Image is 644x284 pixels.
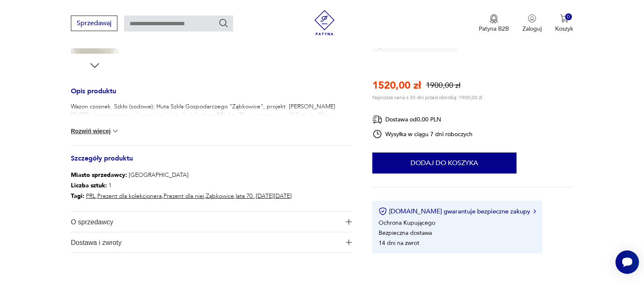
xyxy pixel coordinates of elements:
span: O sprzedawcy [71,212,340,232]
img: Ikonka użytkownika [528,14,536,23]
a: Prezent dla kolekcjonera [97,192,162,200]
li: 14 dni na zwrot [379,239,419,247]
a: PRL [86,192,96,200]
button: Ikona plusaDostawa i zwroty [71,232,352,252]
p: [GEOGRAPHIC_DATA] [71,170,292,180]
a: Prezent dla niej [164,192,204,200]
a: Ząbkowice [206,192,234,200]
div: Wysyłka w ciągu 7 dni roboczych [372,129,473,139]
h3: Szczegóły produktu [71,156,352,170]
p: Koszyk [555,25,573,33]
p: 1900,00 zł [426,80,460,91]
img: Patyna - sklep z meblami i dekoracjami vintage [312,10,337,35]
button: Zaloguj [522,14,542,33]
p: , , , , , [71,191,292,201]
img: Ikona dostawy [372,114,382,125]
img: Ikona strzałki w prawo [533,209,536,213]
div: 0 [565,13,572,21]
button: Rozwiń więcej [71,127,119,135]
button: Sprzedawaj [71,16,117,31]
p: Najniższa cena z 30 dni przed obniżką: 1900,00 zł [372,94,482,101]
img: Ikona plusa [346,239,352,245]
p: Patyna B2B [479,25,509,33]
b: Liczba sztuk: [71,181,107,189]
iframe: Smartsupp widget button [615,250,639,274]
img: Ikona medalu [490,14,498,24]
p: Zaloguj [522,25,542,33]
a: [DATE][DATE] [256,192,292,200]
span: Dostawa i zwroty [71,232,340,252]
li: Ochrona Kupującego [379,218,435,226]
button: Dodaj do koszyka [372,153,517,174]
a: Ikona medaluPatyna B2B [479,14,509,33]
img: chevron down [111,127,119,135]
p: Wazon czosnek. Szkło (sodowe); Huta Szkła Gospodarczego "Ząbkowice", projekt: [PERSON_NAME][DATE]... [71,103,352,119]
button: 0Koszyk [555,14,573,33]
h3: Opis produktu [71,89,352,103]
p: 1 [71,180,292,191]
button: Szukaj [218,18,229,28]
button: Patyna B2B [479,14,509,33]
b: Miasto sprzedawcy : [71,171,127,179]
li: Bezpieczna dostawa [379,229,432,237]
a: lata 70. [236,192,254,200]
b: Tagi: [71,192,84,200]
button: [DOMAIN_NAME] gwarantuje bezpieczne zakupy [379,207,536,216]
a: Sprzedawaj [71,21,117,27]
img: Ikona koszyka [560,14,569,23]
button: Ikona plusaO sprzedawcy [71,212,352,232]
p: 1520,00 zł [372,79,421,92]
div: Dostawa od 0,00 PLN [372,114,473,125]
img: Ikona plusa [346,219,352,225]
img: Ikona certyfikatu [379,207,387,216]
